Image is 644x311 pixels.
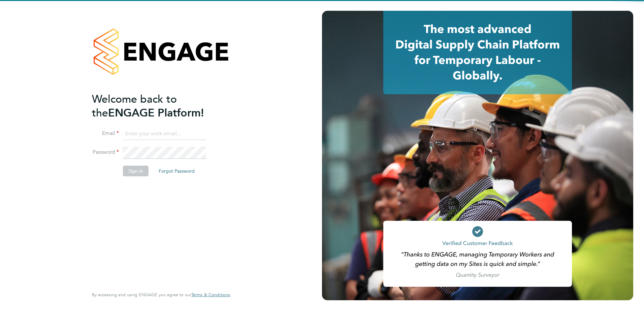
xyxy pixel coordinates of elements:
[92,130,119,137] label: Email
[92,149,119,156] label: Password
[191,292,230,298] a: Terms & Conditions
[123,166,149,176] button: Sign In
[153,166,200,176] button: Forgot Password
[92,92,223,120] h2: ENGAGE Platform!
[123,128,206,140] input: Enter your work email...
[92,93,177,119] span: Welcome back to the
[92,292,230,298] span: By accessing and using ENGAGE you agree to our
